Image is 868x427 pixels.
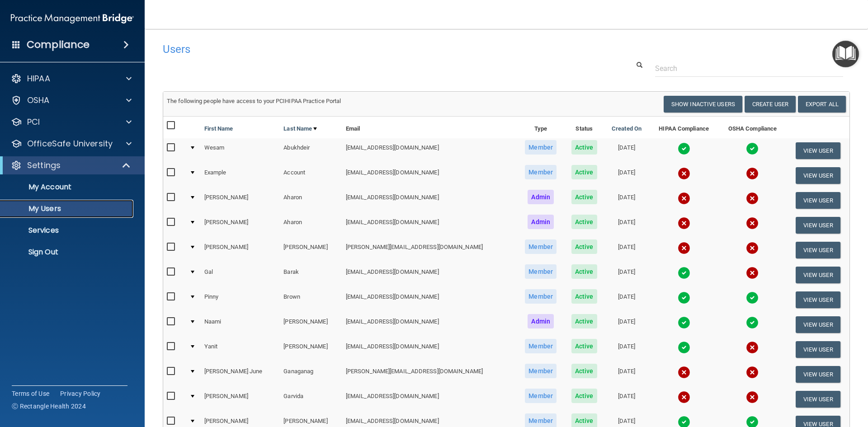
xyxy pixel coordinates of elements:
[525,289,557,304] span: Member
[27,160,61,171] p: Settings
[27,95,50,106] p: OSHA
[525,264,557,279] span: Member
[11,73,132,84] a: HIPAA
[678,267,690,279] img: tick.e7d51cea.svg
[342,387,517,412] td: [EMAIL_ADDRESS][DOMAIN_NAME]
[796,192,840,209] button: View User
[746,267,759,279] img: cross.ca9f0e7f.svg
[6,183,129,192] p: My Account
[201,312,280,337] td: Naami
[746,316,759,329] img: tick.e7d51cea.svg
[678,192,690,205] img: cross.ca9f0e7f.svg
[604,312,649,337] td: [DATE]
[796,391,840,408] button: View User
[27,117,40,127] p: PCI
[746,217,759,230] img: cross.ca9f0e7f.svg
[604,238,649,263] td: [DATE]
[746,366,759,379] img: cross.ca9f0e7f.svg
[283,123,317,134] a: Last Name
[678,291,690,304] img: tick.e7d51cea.svg
[796,242,840,258] button: View User
[746,391,759,404] img: cross.ca9f0e7f.svg
[796,167,840,184] button: View User
[201,163,280,188] td: Example
[796,341,840,358] button: View User
[6,204,129,213] p: My Users
[745,96,796,113] button: Create User
[342,163,517,188] td: [EMAIL_ADDRESS][DOMAIN_NAME]
[796,217,840,234] button: View User
[201,287,280,312] td: Pinny
[664,96,742,113] button: Show Inactive Users
[27,73,50,84] p: HIPAA
[571,239,597,254] span: Active
[342,337,517,362] td: [EMAIL_ADDRESS][DOMAIN_NAME]
[571,339,597,353] span: Active
[525,165,557,179] span: Member
[678,341,690,354] img: tick.e7d51cea.svg
[571,364,597,378] span: Active
[571,165,597,179] span: Active
[832,41,859,67] button: Open Resource Center
[678,391,690,404] img: cross.ca9f0e7f.svg
[280,138,342,163] td: Abukhdeir
[525,389,557,403] span: Member
[528,215,554,229] span: Admin
[11,95,132,106] a: OSHA
[528,314,554,328] span: Admin
[342,138,517,163] td: [EMAIL_ADDRESS][DOMAIN_NAME]
[342,362,517,387] td: [PERSON_NAME][EMAIL_ADDRESS][DOMAIN_NAME]
[796,366,840,383] button: View User
[796,267,840,283] button: View User
[604,263,649,287] td: [DATE]
[201,337,280,362] td: Yanit
[11,117,132,127] a: PCI
[342,238,517,263] td: [PERSON_NAME][EMAIL_ADDRESS][DOMAIN_NAME]
[571,140,597,155] span: Active
[342,117,517,138] th: Email
[678,316,690,329] img: tick.e7d51cea.svg
[11,138,132,149] a: OfficeSafe University
[604,387,649,412] td: [DATE]
[571,289,597,304] span: Active
[280,337,342,362] td: [PERSON_NAME]
[163,43,558,55] h4: Users
[746,167,759,180] img: cross.ca9f0e7f.svg
[12,389,49,398] a: Terms of Use
[204,123,233,134] a: First Name
[280,287,342,312] td: Brown
[649,117,719,138] th: HIPAA Compliance
[655,60,843,77] input: Search
[201,387,280,412] td: [PERSON_NAME]
[571,264,597,279] span: Active
[517,117,564,138] th: Type
[201,213,280,238] td: [PERSON_NAME]
[798,96,846,113] a: Export All
[604,362,649,387] td: [DATE]
[604,287,649,312] td: [DATE]
[342,287,517,312] td: [EMAIL_ADDRESS][DOMAIN_NAME]
[280,188,342,213] td: Aharon
[342,263,517,287] td: [EMAIL_ADDRESS][DOMAIN_NAME]
[280,213,342,238] td: Aharon
[564,117,604,138] th: Status
[678,217,690,230] img: cross.ca9f0e7f.svg
[525,339,557,353] span: Member
[201,263,280,287] td: Gal
[796,142,840,159] button: View User
[571,389,597,403] span: Active
[11,9,134,28] img: PMB logo
[12,402,86,411] span: Ⓒ Rectangle Health 2024
[604,138,649,163] td: [DATE]
[525,239,557,254] span: Member
[571,190,597,204] span: Active
[6,248,129,257] p: Sign Out
[746,341,759,354] img: cross.ca9f0e7f.svg
[6,226,129,235] p: Services
[201,238,280,263] td: [PERSON_NAME]
[280,362,342,387] td: Ganaganag
[201,138,280,163] td: Wesam
[27,38,90,51] h4: Compliance
[746,192,759,205] img: cross.ca9f0e7f.svg
[571,215,597,229] span: Active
